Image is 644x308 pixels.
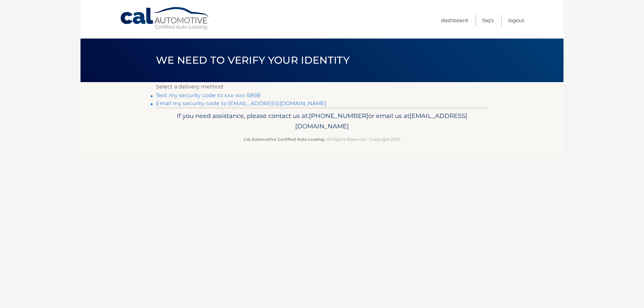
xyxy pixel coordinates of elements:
a: Cal Automotive [120,7,210,30]
p: - All Rights Reserved - Copyright 2025 [160,136,484,143]
p: If you need assistance, please contact us at: or email us at [160,111,484,132]
a: Dashboard [441,15,468,26]
p: Select a delivery method: [156,82,488,91]
a: FAQ's [482,15,494,26]
span: We need to verify your identity [156,54,350,66]
strong: Cal Automotive Certified Auto Leasing [244,137,324,142]
span: [PHONE_NUMBER] [309,112,368,120]
a: Email my security code to [EMAIL_ADDRESS][DOMAIN_NAME] [156,100,327,107]
a: Logout [508,15,524,26]
a: Text my security code to xxx-xxx-5898 [156,92,260,99]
